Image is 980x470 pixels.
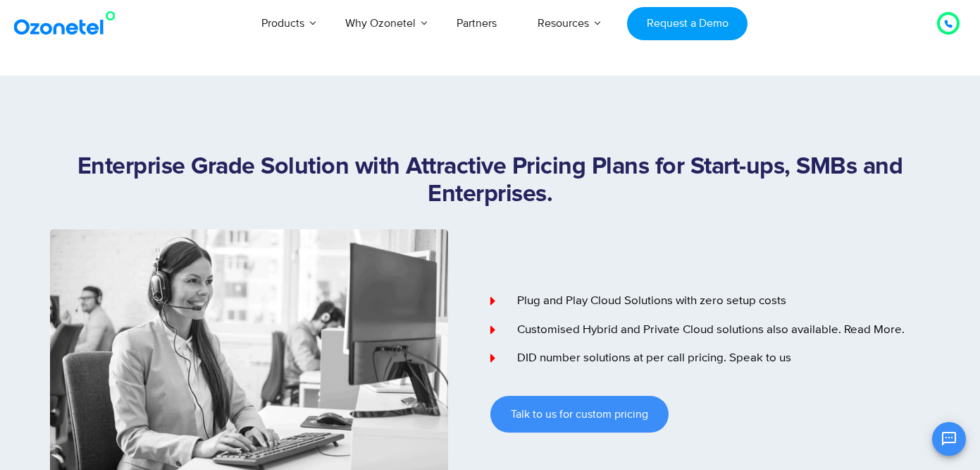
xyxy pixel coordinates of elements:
button: Open chat [932,422,966,456]
a: Talk to us for custom pricing [490,396,669,433]
h1: Enterprise Grade Solution with Attractive Pricing Plans for Start-ups, SMBs and Enterprises. [50,153,931,208]
span: Customised Hybrid and Private Cloud solutions also available. Read More. [514,321,905,339]
a: Plug and Play Cloud Solutions with zero setup costs [490,292,931,311]
span: Talk to us for custom pricing [511,409,648,420]
span: Plug and Play Cloud Solutions with zero setup costs [514,292,786,311]
a: Request a Demo [627,7,748,40]
a: Customised Hybrid and Private Cloud solutions also available. Read More. [490,321,931,339]
span: DID number solutions at per call pricing. Speak to us [514,349,791,368]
